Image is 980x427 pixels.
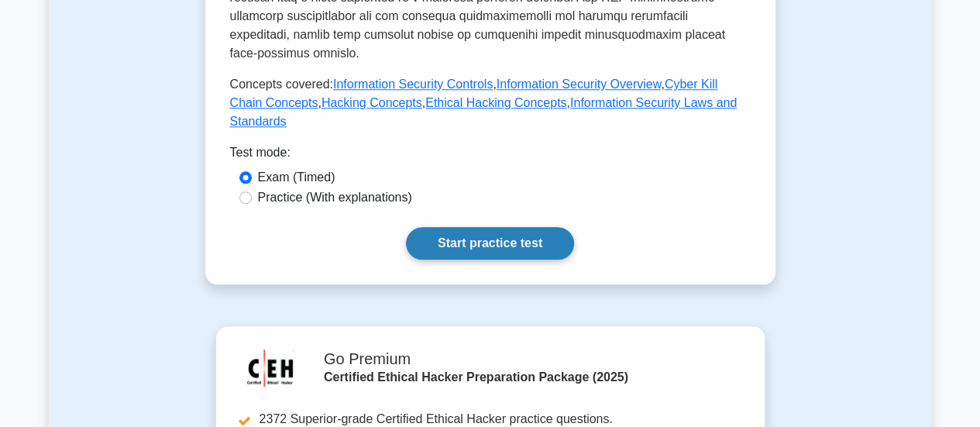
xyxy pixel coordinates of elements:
[230,143,751,168] div: Test mode:
[322,96,422,109] a: Hacking Concepts
[258,188,412,207] label: Practice (With explanations)
[497,77,662,91] a: Information Security Overview
[333,77,493,91] a: Information Security Controls
[230,75,751,131] p: Concepts covered: , , , , ,
[258,168,335,187] label: Exam (Timed)
[406,227,574,260] a: Start practice test
[425,96,566,109] a: Ethical Hacking Concepts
